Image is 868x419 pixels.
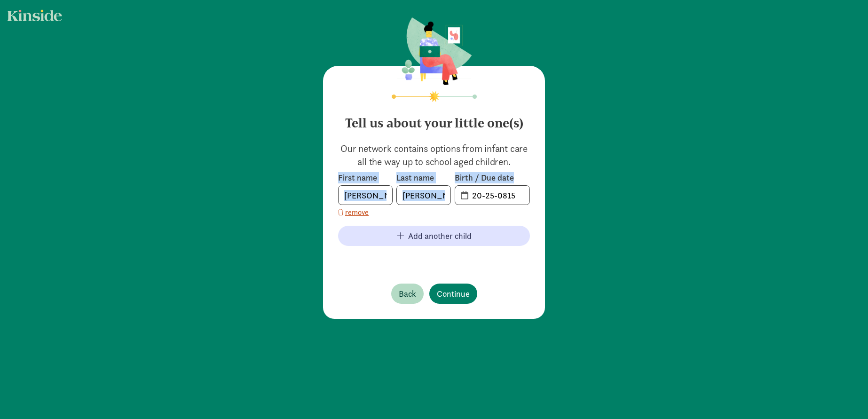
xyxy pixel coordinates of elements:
[455,172,530,183] label: Birth / Due date
[338,172,393,183] label: First name
[338,108,530,131] h4: Tell us about your little one(s)
[391,284,424,304] button: Back
[466,186,529,205] input: MM-DD-YYYY
[338,226,530,246] button: Add another child
[437,287,470,300] span: Continue
[338,207,369,218] button: remove
[408,229,472,242] span: Add another child
[429,284,477,304] button: Continue
[345,207,369,218] span: remove
[399,287,416,300] span: Back
[338,142,530,168] p: Our network contains options from infant care all the way up to school aged children.
[396,172,451,183] label: Last name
